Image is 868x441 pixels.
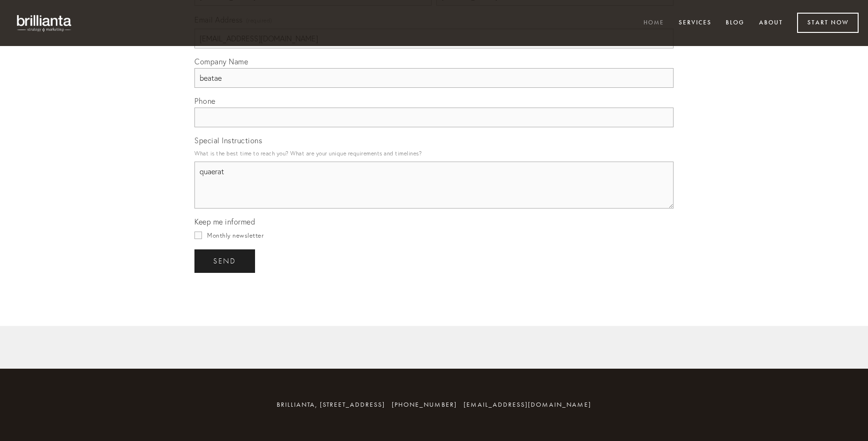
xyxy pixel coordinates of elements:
span: Phone [194,96,216,106]
span: brillianta, [STREET_ADDRESS] [277,401,385,409]
span: Special Instructions [194,136,262,145]
span: send [213,257,236,265]
a: Home [637,15,670,31]
a: Start Now [797,13,859,33]
img: brillianta - research, strategy, marketing [9,9,80,37]
a: Services [673,15,718,31]
a: About [753,15,789,31]
a: Blog [720,15,751,31]
button: sendsend [194,249,255,273]
span: [PHONE_NUMBER] [392,401,457,409]
span: Keep me informed [194,217,255,226]
a: [EMAIL_ADDRESS][DOMAIN_NAME] [464,401,591,409]
textarea: quaerat [194,162,674,209]
p: What is the best time to reach you? What are your unique requirements and timelines? [194,147,674,160]
span: Monthly newsletter [207,232,263,239]
span: Company Name [194,57,248,66]
input: Monthly newsletter [194,232,202,239]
